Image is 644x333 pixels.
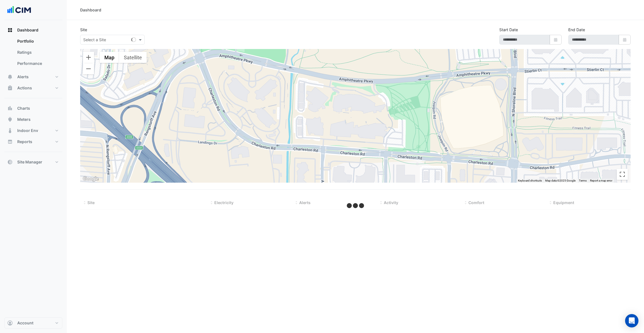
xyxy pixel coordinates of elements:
span: Alerts [17,74,29,80]
span: Equipment [553,200,574,205]
button: Account [4,317,62,329]
img: Google [82,175,100,183]
button: Reports [4,136,62,147]
span: Charts [17,106,30,111]
button: Show satellite imagery [119,52,147,63]
label: Start Date [499,27,518,33]
span: Site Manager [17,159,42,165]
button: Alerts [4,71,62,82]
button: Keyboard shortcuts [518,179,542,183]
a: Ratings [13,47,62,58]
span: Indoor Env [17,128,38,133]
button: Show street map [100,52,119,63]
button: Meters [4,114,62,125]
span: Meters [17,117,31,122]
app-icon: Meters [7,117,13,122]
button: Charts [4,103,62,114]
a: Portfolio [13,36,62,47]
span: Activity [384,200,398,205]
span: Dashboard [17,27,38,33]
app-icon: Alerts [7,74,13,80]
div: Open Intercom Messenger [625,314,638,327]
div: Dashboard [4,36,62,71]
span: Account [17,320,33,326]
a: Report a map error [590,179,612,182]
a: Terms (opens in new tab) [579,179,587,182]
span: Actions [17,85,32,91]
button: Site Manager [4,156,62,168]
app-icon: Site Manager [7,159,13,165]
label: End Date [568,27,585,33]
span: Comfort [468,200,484,205]
span: Site [87,200,95,205]
app-icon: Dashboard [7,27,13,33]
span: Electricity [214,200,233,205]
button: Indoor Env [4,125,62,136]
div: Dashboard [80,7,101,13]
button: Toggle fullscreen view [617,169,628,180]
img: Company Logo [7,4,32,16]
button: Zoom out [83,63,94,74]
app-icon: Charts [7,106,13,111]
button: Actions [4,82,62,94]
app-icon: Reports [7,139,13,145]
a: Open this area in Google Maps (opens a new window) [82,175,100,183]
label: Site [80,27,87,33]
span: Reports [17,139,32,145]
a: Performance [13,58,62,69]
app-icon: Actions [7,85,13,91]
app-icon: Indoor Env [7,128,13,133]
span: Alerts [299,200,311,205]
button: Dashboard [4,25,62,36]
button: Zoom in [83,52,94,63]
span: Map data ©2025 Google [545,179,576,182]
